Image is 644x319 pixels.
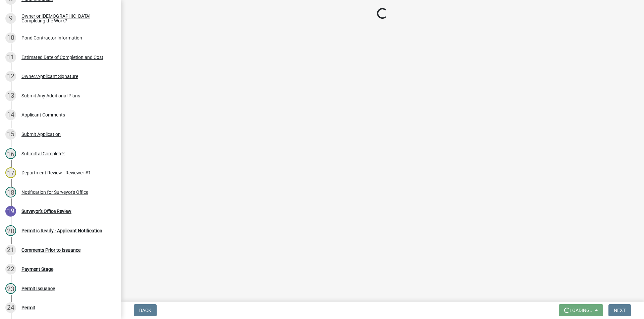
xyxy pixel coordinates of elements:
div: Submit Application [21,132,61,137]
div: Permit [21,305,35,310]
div: 24 [5,302,16,313]
div: 15 [5,129,16,140]
div: 10 [5,32,16,43]
div: 20 [5,225,16,236]
div: Notification for Surveyor's Office [21,190,88,194]
div: 16 [5,148,16,159]
div: Submit Any Additional Plans [21,93,80,98]
div: Submittal Complete? [21,151,65,156]
div: Payment Stage [21,267,53,271]
div: 21 [5,245,16,255]
div: 12 [5,71,16,82]
span: Back [139,308,151,313]
div: Department Review - Reviewer #1 [21,170,91,175]
span: Loading... [570,308,594,313]
div: 22 [5,264,16,274]
div: 19 [5,206,16,217]
div: 9 [5,13,16,24]
button: Loading... [559,304,603,316]
div: Permit is Ready - Applicant Notification [21,228,102,233]
div: Owner or [DEMOGRAPHIC_DATA] Completing the Work? [21,14,110,23]
span: Next [614,308,626,313]
div: Estimated Date of Completion and Cost [21,55,103,60]
div: 18 [5,187,16,197]
div: Pond Contractor Information [21,35,82,40]
div: Permit Issuance [21,286,55,291]
div: Surveyor's Office Review [21,209,71,214]
div: Owner/Applicant Signature [21,74,78,79]
div: 17 [5,167,16,178]
div: Comments Prior to Issuance [21,248,80,252]
div: 11 [5,52,16,63]
div: 23 [5,283,16,294]
button: Next [608,304,631,316]
button: Back [134,304,157,316]
div: 14 [5,109,16,120]
div: 13 [5,90,16,101]
div: Applicant Comments [21,112,65,117]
